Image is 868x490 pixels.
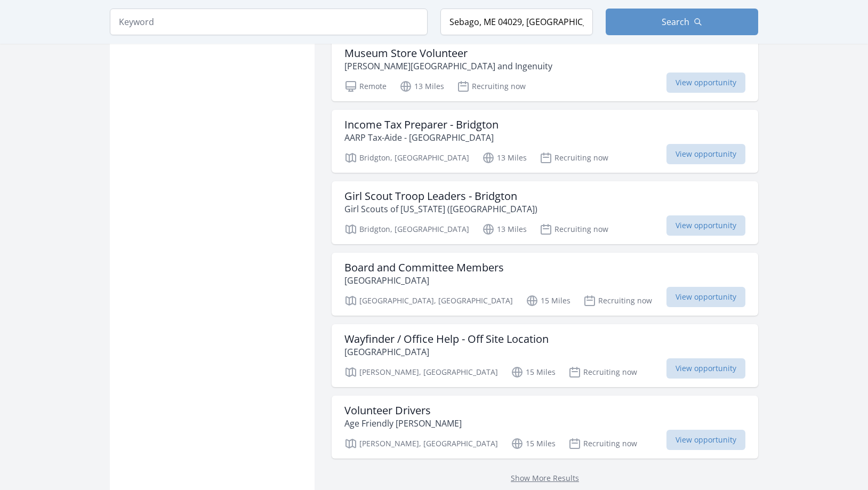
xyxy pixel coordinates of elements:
[666,144,745,164] span: View opportunity
[332,181,758,244] a: Girl Scout Troop Leaders - Bridgton Girl Scouts of [US_STATE] ([GEOGRAPHIC_DATA]) Bridgton, [GEOG...
[482,151,527,164] p: 13 Miles
[583,294,652,307] p: Recruiting now
[482,223,527,236] p: 13 Miles
[511,366,556,379] p: 15 Miles
[344,47,552,60] h3: Museum Store Volunteer
[344,118,499,131] h3: Income Tax Preparer - Bridgton
[344,190,537,203] h3: Girl Scout Troop Leaders - Bridgton
[568,366,637,379] p: Recruiting now
[344,223,469,236] p: Bridgton, [GEOGRAPHIC_DATA]
[540,223,608,236] p: Recruiting now
[332,38,758,101] a: Museum Store Volunteer [PERSON_NAME][GEOGRAPHIC_DATA] and Ingenuity Remote 13 Miles Recruiting no...
[666,358,745,379] span: View opportunity
[457,80,526,93] p: Recruiting now
[540,151,608,164] p: Recruiting now
[344,274,504,287] p: [GEOGRAPHIC_DATA]
[344,333,549,346] h3: Wayfinder / Office Help - Off Site Location
[399,80,444,93] p: 13 Miles
[344,437,498,450] p: [PERSON_NAME], [GEOGRAPHIC_DATA]
[344,60,552,73] p: [PERSON_NAME][GEOGRAPHIC_DATA] and Ingenuity
[344,203,537,215] p: Girl Scouts of [US_STATE] ([GEOGRAPHIC_DATA])
[511,473,579,483] a: Show More Results
[344,417,462,430] p: Age Friendly [PERSON_NAME]
[666,215,745,236] span: View opportunity
[511,437,556,450] p: 15 Miles
[332,110,758,173] a: Income Tax Preparer - Bridgton AARP Tax-Aide - [GEOGRAPHIC_DATA] Bridgton, [GEOGRAPHIC_DATA] 13 M...
[344,80,387,93] p: Remote
[568,437,637,450] p: Recruiting now
[332,324,758,387] a: Wayfinder / Office Help - Off Site Location [GEOGRAPHIC_DATA] [PERSON_NAME], [GEOGRAPHIC_DATA] 15...
[332,396,758,459] a: Volunteer Drivers Age Friendly [PERSON_NAME] [PERSON_NAME], [GEOGRAPHIC_DATA] 15 Miles Recruiting...
[440,9,593,35] input: Location
[344,366,498,379] p: [PERSON_NAME], [GEOGRAPHIC_DATA]
[526,294,570,307] p: 15 Miles
[662,15,689,28] span: Search
[344,261,504,274] h3: Board and Committee Members
[666,287,745,307] span: View opportunity
[110,9,428,35] input: Keyword
[344,404,462,417] h3: Volunteer Drivers
[666,73,745,93] span: View opportunity
[666,430,745,450] span: View opportunity
[332,253,758,316] a: Board and Committee Members [GEOGRAPHIC_DATA] [GEOGRAPHIC_DATA], [GEOGRAPHIC_DATA] 15 Miles Recru...
[344,346,549,358] p: [GEOGRAPHIC_DATA]
[344,151,469,164] p: Bridgton, [GEOGRAPHIC_DATA]
[344,294,513,307] p: [GEOGRAPHIC_DATA], [GEOGRAPHIC_DATA]
[606,9,758,35] button: Search
[344,131,499,144] p: AARP Tax-Aide - [GEOGRAPHIC_DATA]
